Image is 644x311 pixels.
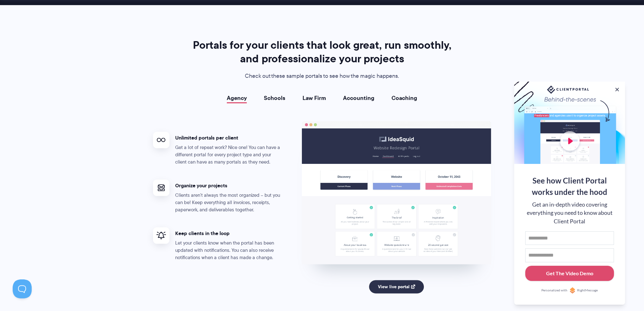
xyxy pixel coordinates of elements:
[525,201,614,226] div: Get an in-depth video covering everything you need to know about Client Portal
[525,266,614,281] button: Get The Video Demo
[175,182,283,189] h4: Organize your projects
[175,230,283,237] h4: Keep clients in the loop
[175,144,283,166] p: Get a lot of repeat work? Nice one! You can have a different portal for every project type and yo...
[525,175,614,198] div: See how Client Portal works under the hood
[569,287,576,294] img: Personalized with RightMessage
[264,95,285,101] a: Schools
[227,95,247,101] a: Agency
[190,72,454,81] p: Check out these sample portals to see how the magic happens.
[190,38,454,65] h2: Portals for your clients that look great, run smoothly, and professionalize your projects
[525,287,614,294] a: Personalized withRightMessage
[392,95,417,101] a: Coaching
[175,134,283,141] h4: Unlimited portals per client
[175,192,283,214] p: Clients aren't always the most organized – but you can be! Keep everything all invoices, receipts...
[13,279,32,298] iframe: Toggle Customer Support
[369,280,424,293] a: View live portal
[541,288,567,293] span: Personalized with
[577,288,598,293] span: RightMessage
[546,270,593,277] div: Get The Video Demo
[303,95,326,101] a: Law Firm
[175,239,283,261] p: Let your clients know when the portal has been updated with notifications. You can also receive n...
[343,95,374,101] a: Accounting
